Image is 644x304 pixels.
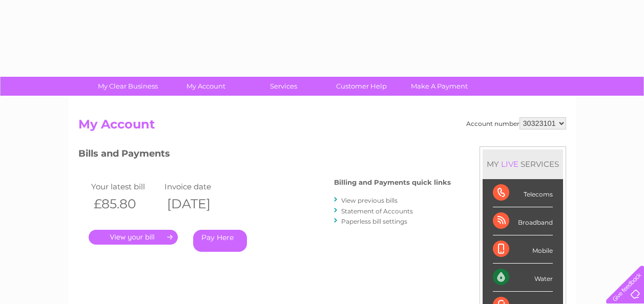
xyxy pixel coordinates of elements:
a: My Account [163,77,248,96]
a: . [89,230,178,245]
th: [DATE] [162,193,236,214]
a: Make A Payment [397,77,482,96]
a: My Clear Business [86,77,170,96]
div: MY SERVICES [483,149,563,179]
div: Account number [466,117,566,129]
a: Services [241,77,326,96]
a: Customer Help [319,77,404,96]
div: LIVE [499,159,521,169]
h2: My Account [78,117,566,137]
div: Mobile [493,235,553,264]
th: £85.80 [89,193,162,214]
h4: Billing and Payments quick links [334,179,451,186]
td: Your latest bill [89,180,162,193]
div: Telecoms [493,179,553,207]
div: Water [493,264,553,292]
div: Broadband [493,207,553,235]
a: Paperless bill settings [341,218,407,225]
a: View previous bills [341,197,398,204]
a: Statement of Accounts [341,207,413,215]
a: Pay Here [193,230,247,252]
td: Invoice date [162,180,236,193]
h3: Bills and Payments [78,146,451,164]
